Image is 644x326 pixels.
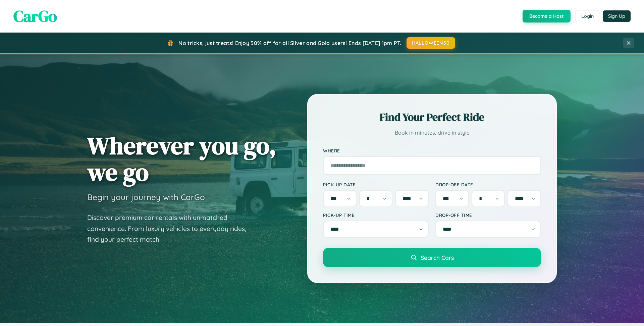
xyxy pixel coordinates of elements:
[323,110,541,125] h2: Find Your Perfect Ride
[603,10,631,22] button: Sign Up
[87,192,205,202] h3: Begin your journey with CarGo
[435,212,541,218] label: Drop-off Time
[323,212,429,218] label: Pick-up Time
[323,248,541,267] button: Search Cars
[178,40,401,46] span: No tricks, just treats! Enjoy 30% off for all Silver and Gold users! Ends [DATE] 1pm PT.
[323,182,429,187] label: Pick-up Date
[421,254,454,261] span: Search Cars
[323,148,541,153] label: Where
[13,5,57,27] span: CarGo
[576,10,599,22] button: Login
[523,10,571,22] button: Become a Host
[407,37,455,49] button: HALLOWEEN30
[87,212,255,245] p: Discover premium car rentals with unmatched convenience. From luxury vehicles to everyday rides, ...
[435,182,541,187] label: Drop-off Date
[87,132,276,185] h1: Wherever you go, we go
[323,128,541,138] p: Book in minutes, drive in style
